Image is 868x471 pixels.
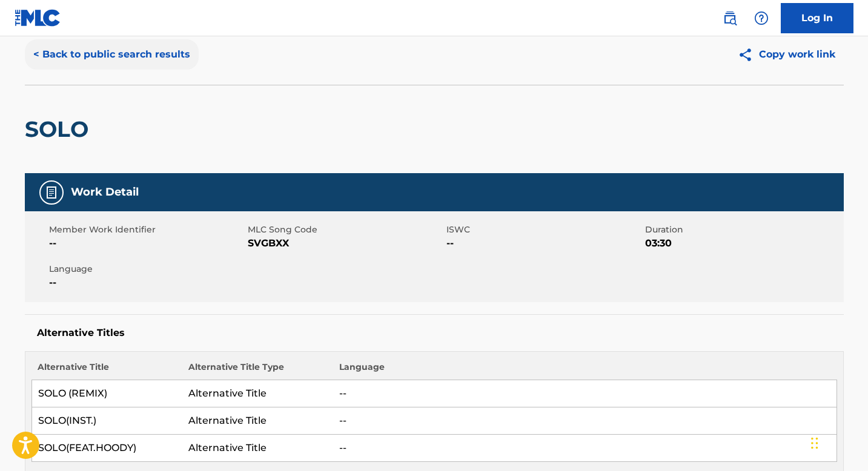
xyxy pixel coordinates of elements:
span: Member Work Identifier [49,223,245,236]
span: 03:30 [645,236,841,251]
a: Log In [781,3,853,33]
span: SVGBXX [248,236,443,251]
span: Duration [645,223,841,236]
img: search [723,11,737,25]
td: Alternative Title [182,407,333,435]
td: Alternative Title [182,435,333,462]
span: MLC Song Code [248,223,443,236]
img: Copy work link [738,47,759,62]
iframe: Chat Widget [807,413,868,471]
td: SOLO (REMIX) [31,380,182,407]
th: Alternative Title [31,361,182,380]
img: Work Detail [44,185,59,200]
span: -- [446,236,642,251]
div: Drag [811,425,818,461]
td: Alternative Title [182,380,333,407]
td: -- [333,380,837,407]
img: MLC Logo [15,9,61,27]
span: ISWC [446,223,642,236]
span: -- [49,275,245,290]
th: Language [333,361,837,380]
td: SOLO(FEAT.HOODY) [31,435,182,462]
button: Copy work link [729,39,844,70]
h2: SOLO [25,116,94,143]
span: -- [49,236,245,251]
h5: Alternative Titles [37,327,832,339]
a: Public Search [718,6,742,30]
h5: Work Detail [71,185,139,199]
img: help [754,11,769,25]
span: Language [49,263,245,275]
td: -- [333,407,837,435]
th: Alternative Title Type [182,361,333,380]
td: -- [333,435,837,462]
td: SOLO(INST.) [31,407,182,435]
button: < Back to public search results [25,39,199,70]
div: Help [749,6,774,30]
